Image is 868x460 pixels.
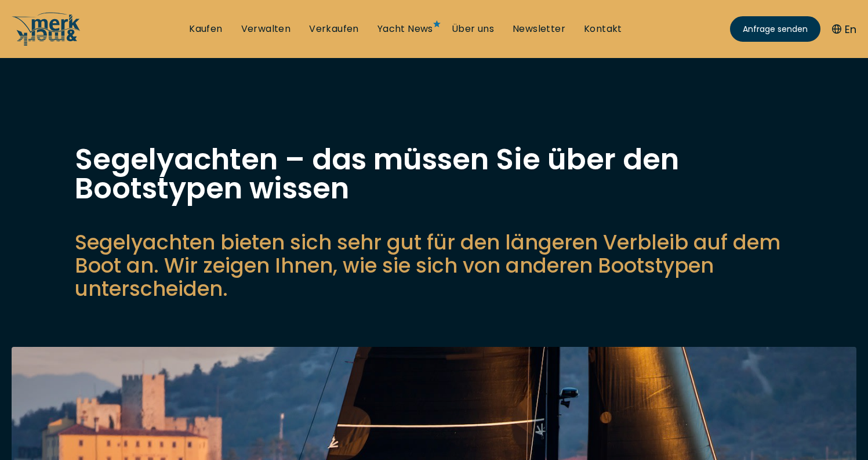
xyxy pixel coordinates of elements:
a: Yacht News [377,23,433,35]
a: Newsletter [513,23,565,35]
a: Verkaufen [309,23,359,35]
a: Kontakt [584,23,622,35]
span: Anfrage senden [743,23,808,35]
a: Anfrage senden [730,16,820,42]
p: Segelyachten bieten sich sehr gut für den längeren Verbleib auf dem Boot an. Wir zeigen Ihnen, wi... [75,231,794,300]
a: Über uns [452,23,494,35]
h1: Segelyachten – das müssen Sie über den Bootstypen wissen [75,145,794,203]
a: Kaufen [189,23,222,35]
a: Verwalten [241,23,291,35]
button: En [832,21,856,37]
